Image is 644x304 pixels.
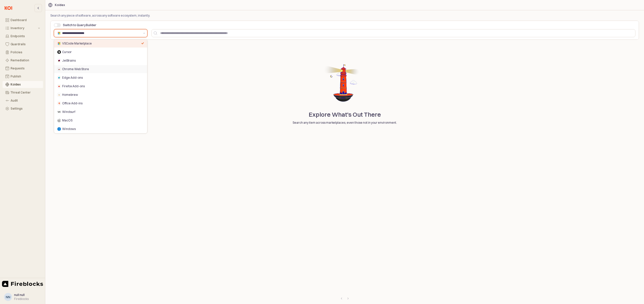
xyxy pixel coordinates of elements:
div: Audit [11,99,40,102]
div: Office Add-ins [62,101,141,105]
div: Requests [11,67,40,70]
button: Remediation [3,57,43,64]
div: Windows [62,127,141,131]
button: Inventory [3,25,43,32]
button: Guardrails [3,41,43,48]
button: Dashboard [3,17,43,24]
div: Remediation [11,59,40,62]
p: Search any item across marketplaces, even those not in your environment. [274,120,415,125]
div: Chrome Web Store [62,67,141,71]
div: Cursor [62,50,141,54]
div: MacOS [62,118,141,122]
button: Endpoints [3,33,43,40]
span: Switch to Query Builder [63,23,96,27]
div: Publish [11,75,40,78]
div: Edge Add-ons [62,76,141,80]
div: Select an option [54,39,147,134]
div: Koidex [11,83,40,86]
button: הצג הצעות [141,29,147,37]
div: nn [6,294,10,299]
div: Firefox Add-ons [62,84,141,88]
div: Fireblocks [14,297,29,301]
button: Policies [3,49,43,56]
div: Policies [11,51,40,54]
nav: Pagination [50,295,639,301]
div: Windsurf [62,110,141,114]
div: Koidex [55,3,65,7]
button: Audit [3,97,43,104]
div: Dashboard [11,18,40,22]
div: VSCode Marketplace [62,41,141,46]
div: Guardrails [11,42,40,46]
div: Endpoints [11,34,40,38]
button: Threat Center [3,89,43,96]
button: Requests [3,65,43,72]
div: Threat Center [11,91,40,94]
button: Koidex [3,81,43,88]
p: Explore What's Out There [309,110,381,119]
div: JetBrains [62,59,141,63]
p: Search any piece of software, across any software ecosystem, instantly. [50,13,220,18]
button: Publish [3,73,43,80]
div: Homebrew [62,93,141,97]
span: null null [14,293,25,297]
div: Inventory [11,26,37,30]
div: Settings [11,107,40,110]
button: Settings [3,105,43,112]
